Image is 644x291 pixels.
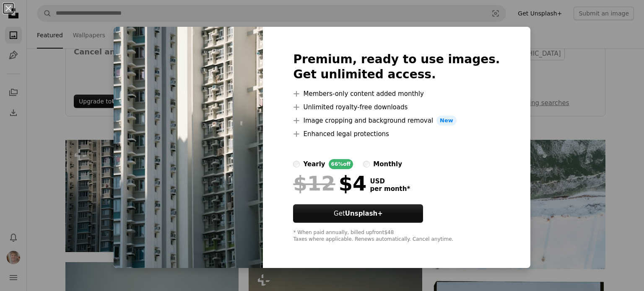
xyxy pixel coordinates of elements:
[363,161,370,167] input: monthly
[293,229,500,243] div: * When paid annually, billed upfront $48 Taxes where applicable. Renews automatically. Cancel any...
[293,89,500,99] li: Members-only content added monthly
[293,52,500,82] h2: Premium, ready to use images. Get unlimited access.
[345,210,383,217] strong: Unsplash+
[293,173,335,194] span: $12
[293,102,500,112] li: Unlimited royalty-free downloads
[114,27,263,268] img: premium_photo-1756181211629-a024a0154173
[303,159,325,169] div: yearly
[293,129,500,139] li: Enhanced legal protections
[329,159,353,169] div: 66% off
[436,116,457,126] span: New
[293,116,500,126] li: Image cropping and background removal
[370,178,410,185] span: USD
[370,185,410,193] span: per month *
[373,159,402,169] div: monthly
[293,204,423,223] a: GetUnsplash+
[293,173,366,194] div: $4
[293,161,300,167] input: yearly66%off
